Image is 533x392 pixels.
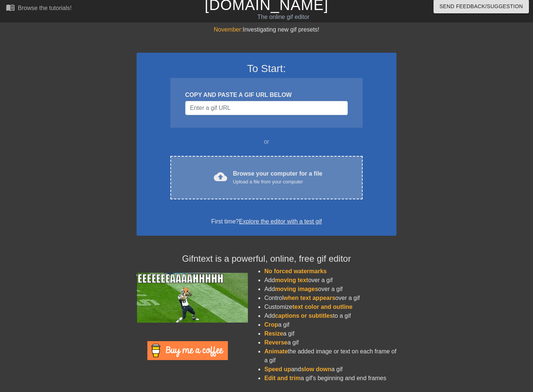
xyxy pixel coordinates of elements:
div: or [156,137,377,146]
span: when text appears [284,295,336,301]
li: a gif [264,338,396,347]
li: Add to a gif [264,311,396,320]
div: Browse the tutorials! [18,5,72,11]
a: Explore the editor with a test gif [239,218,322,225]
a: Browse the tutorials! [6,3,72,14]
li: Control over a gif [264,294,396,303]
input: Username [185,101,348,115]
h4: Gifntext is a powerful, online, free gif editor [137,254,396,264]
li: Customize [264,303,396,311]
span: slow down [301,366,331,372]
li: Add over a gif [264,276,396,285]
div: COPY AND PASTE A GIF URL BELOW [185,91,348,99]
span: captions or subtitles [275,313,333,319]
span: Reverse [264,339,287,346]
li: a gif [264,329,396,338]
span: Speed up [264,366,291,372]
span: moving text [275,277,308,283]
span: Crop [264,321,278,328]
li: a gif [264,320,396,329]
span: Resize [264,330,283,337]
li: the added image or text on each frame of a gif [264,347,396,365]
span: Edit and trim [264,375,301,381]
h3: To Start: [146,62,387,75]
div: Investigating new gif presets! [137,25,396,34]
li: and a gif [264,365,396,374]
span: November: [214,26,243,33]
li: a gif's beginning and end frames [264,374,396,383]
span: No forced watermarks [264,268,327,274]
img: Buy Me A Coffee [147,341,228,360]
div: Browse your computer for a file [233,169,323,186]
li: Add over a gif [264,285,396,294]
img: football_small.gif [137,273,248,323]
div: The online gif editor [182,13,386,22]
span: Animate [264,348,288,355]
span: moving images [275,286,318,292]
div: Upload a file from your computer [233,178,323,186]
span: menu_book [6,3,15,12]
span: Send Feedback/Suggestion [439,2,523,11]
span: text color and outline [292,304,353,310]
div: First time? [146,217,387,226]
span: cloud_upload [214,170,227,183]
